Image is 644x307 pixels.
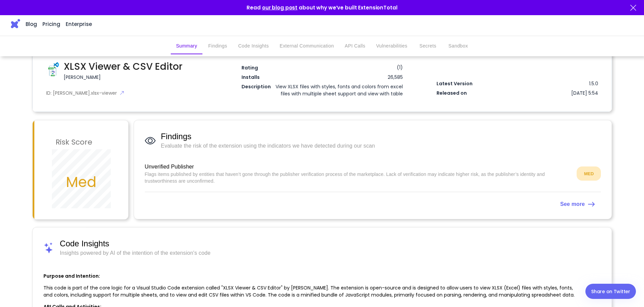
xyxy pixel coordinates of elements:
div: Released on [437,90,571,97]
button: Vulnerabilities [371,38,413,54]
div: Latest Version [437,80,517,87]
a: See more [145,197,601,208]
button: Code Insights [233,38,274,54]
span: Evaluate the risk of the extension using the indicators we have detected during our scan [161,142,601,150]
button: External Communication [274,38,339,54]
div: secondary tabs example [171,38,474,54]
strong: See more [560,201,585,207]
h3: Risk Score [56,135,93,149]
div: Share on Twitter [591,287,630,296]
strong: MED [584,171,594,176]
div: View XLSX files with styles, fonts and colors from excel files with multiple sheet support and vi... [273,83,403,112]
span: Unverified Publisher [145,163,572,171]
a: Share on Twitter [585,284,636,299]
div: Installs [241,74,322,81]
h2: Med [66,172,96,193]
span: Code Insights [60,238,601,249]
span: Findings [161,131,601,142]
div: [DATE] 5:54 [571,90,598,97]
button: Secrets [413,38,443,54]
button: Summary [171,38,203,54]
p: This code is part of the core logic for a Visual Studio Code extension called "XLSX Viewer & CSV ... [43,284,580,299]
div: 26,585 [322,74,403,81]
p: Flags items published by entities that haven’t gone through the publisher verification process of... [145,171,572,184]
div: ID: [PERSON_NAME].xlsx-viewer [46,90,208,97]
button: Sandbox [443,38,473,54]
div: Description [241,83,273,90]
div: 1.5.0 [517,80,598,87]
img: Findings [145,135,156,146]
h1: XLSX Viewer & CSV Editor [64,60,192,74]
button: API Calls [339,38,371,54]
div: Rating [241,64,390,71]
span: Insights powered by AI of the intention of the extension's code [60,249,601,257]
strong: Purpose and Intention: [43,273,100,279]
a: our blog post [262,4,297,11]
button: Findings [202,38,233,54]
